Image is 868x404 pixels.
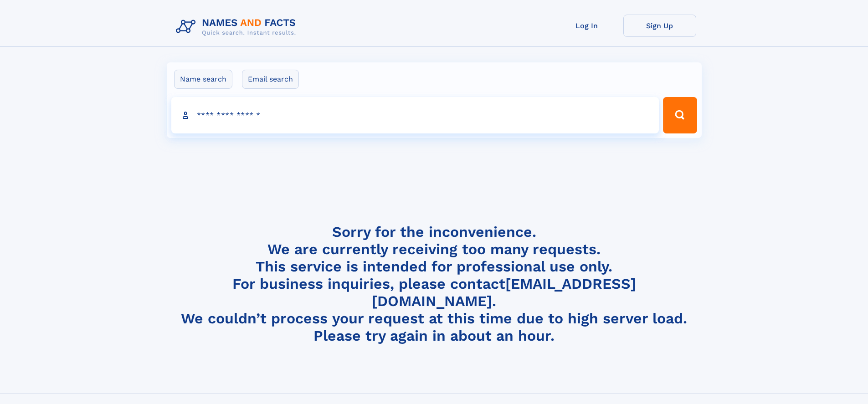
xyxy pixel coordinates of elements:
[623,15,696,37] a: Sign Up
[663,97,697,133] button: Search Button
[172,223,696,345] h4: Sorry for the inconvenience. We are currently receiving too many requests. This service is intend...
[172,15,303,39] img: Logo Names and Facts
[174,70,232,89] label: Name search
[372,275,636,310] a: [EMAIL_ADDRESS][DOMAIN_NAME]
[242,70,299,89] label: Email search
[171,97,659,133] input: search input
[550,15,623,37] a: Log In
